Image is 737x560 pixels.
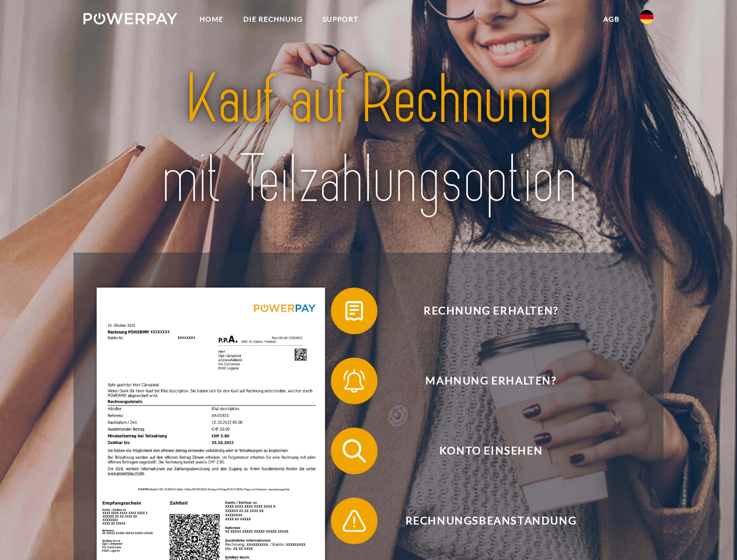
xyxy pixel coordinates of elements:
span: Konto einsehen [348,428,634,474]
img: qb_warning.svg [340,506,369,535]
button: Konto einsehen [331,428,634,474]
img: qb_bell.svg [340,366,369,395]
iframe: Schaltfläche zum Öffnen des Messaging-Fensters [690,513,728,551]
img: qb_search.svg [340,436,369,466]
span: Rechnungsbeanstandung [348,498,634,544]
button: Rechnungsbeanstandung [331,498,634,544]
img: logo-powerpay-white.svg [83,13,177,24]
a: DIE RECHNUNG [233,9,313,30]
button: Mahnung erhalten? [331,358,634,404]
img: de [640,10,654,24]
span: Rechnung erhalten? [348,288,634,334]
button: Rechnung erhalten? [331,288,634,334]
img: qb_bill.svg [340,296,369,325]
a: Home [190,9,233,30]
a: SUPPORT [313,9,368,30]
span: Mahnung erhalten? [348,358,634,404]
a: agb [593,9,630,30]
img: title-powerpay_de.svg [111,56,626,223]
